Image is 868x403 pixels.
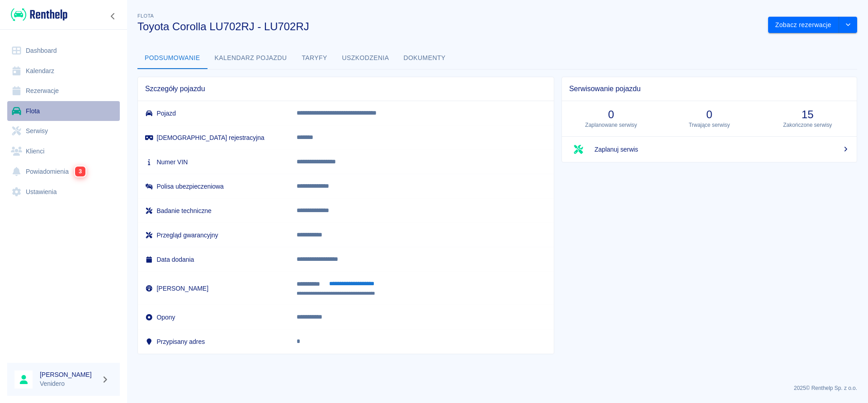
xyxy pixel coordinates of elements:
a: Ustawienia [7,182,120,202]
span: Serwisowanie pojazdu [569,84,849,93]
h6: [DEMOGRAPHIC_DATA] rejestracyjna [145,133,282,142]
a: Flota [7,101,120,121]
span: Szczegóły pojazdu [145,84,547,93]
h6: Przegląd gwarancyjny [145,231,282,240]
h3: 0 [667,108,751,121]
a: Zaplanuj serwis [562,137,857,162]
img: Renthelp logo [11,7,67,22]
a: Kalendarz [7,61,120,81]
a: Serwisy [7,121,120,141]
h3: 15 [766,108,849,121]
p: Zakończone serwisy [766,121,849,129]
a: Rezerwacje [7,81,120,101]
p: Trwające serwisy [667,121,751,129]
a: Dashboard [7,41,120,61]
a: Klienci [7,141,120,162]
h6: Badanie techniczne [145,206,282,215]
a: Renthelp logo [7,7,67,22]
span: 3 [75,167,85,176]
h6: Data dodania [145,255,282,264]
a: Powiadomienia3 [7,161,120,182]
h6: [PERSON_NAME] [145,284,282,293]
button: Dokumenty [396,47,453,69]
button: Podsumowanie [137,47,208,69]
a: 0Zaplanowane serwisy [562,101,660,136]
span: Zaplanuj serwis [594,145,849,154]
p: Zaplanowane serwisy [569,121,653,129]
button: Zwiń nawigację [106,10,120,22]
h6: [PERSON_NAME] [40,370,98,379]
button: Taryfy [294,47,335,69]
a: 15Zakończone serwisy [759,101,857,136]
h3: Toyota Corolla LU702RJ - LU702RJ [137,20,761,33]
h6: Opony [145,313,282,322]
button: Uszkodzenia [335,47,396,69]
p: Venidero [40,379,98,389]
h6: Pojazd [145,109,282,118]
h6: Polisa ubezpieczeniowa [145,182,282,191]
button: Zobacz rezerwacje [768,17,839,33]
button: drop-down [839,17,857,33]
h6: Przypisany adres [145,337,282,346]
h3: 0 [569,108,653,121]
button: Kalendarz pojazdu [208,47,294,69]
h6: Numer VIN [145,157,282,167]
span: Flota [137,13,154,19]
a: 0Trwające serwisy [660,101,758,136]
p: 2025 © Renthelp Sp. z o.o. [137,384,857,392]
